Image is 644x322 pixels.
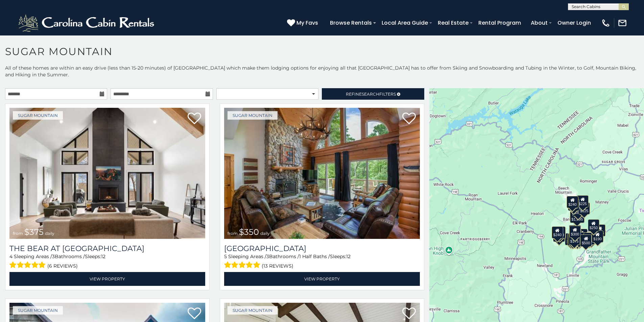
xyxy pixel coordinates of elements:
a: Grouse Moor Lodge from $350 daily [224,108,420,239]
a: Add to favorites [188,112,201,126]
h3: The Bear At Sugar Mountain [9,244,205,253]
a: View Property [224,272,420,286]
a: View Property [9,272,205,286]
div: $240 [567,196,578,208]
div: $1,095 [570,211,585,223]
span: 3 [52,253,55,259]
div: Sleeping Areas / Bathrooms / Sleeps: [9,253,205,270]
a: Real Estate [434,17,472,29]
span: $350 [239,227,259,237]
span: 5 [224,253,227,259]
span: 4 [9,253,13,259]
span: (13 reviews) [262,262,293,270]
a: Rental Program [475,17,524,29]
a: My Favs [287,19,320,27]
a: Add to favorites [188,307,201,321]
a: Add to favorites [402,307,416,321]
a: RefineSearchFilters [322,88,424,100]
a: [GEOGRAPHIC_DATA] [224,244,420,253]
span: My Favs [296,19,318,27]
div: $190 [592,230,603,243]
img: phone-regular-white.png [601,18,611,28]
a: Local Area Guide [378,17,431,29]
a: Sugar Mountain [13,111,63,120]
span: 12 [101,253,105,259]
span: 12 [346,253,351,259]
div: $225 [577,195,589,207]
a: About [527,17,551,29]
a: Add to favorites [402,112,416,126]
a: Sugar Mountain [13,306,63,315]
span: from [228,231,238,236]
div: $155 [568,233,579,246]
span: 3 [266,253,269,259]
span: daily [45,231,54,236]
div: $175 [569,233,580,245]
div: $195 [583,232,595,245]
span: Refine Filters [346,92,396,97]
div: $250 [588,219,599,231]
img: White-1-2.png [17,13,157,33]
div: $500 [580,234,592,247]
div: $200 [576,229,588,241]
img: Grouse Moor Lodge [224,108,420,239]
h3: Grouse Moor Lodge [224,244,420,253]
div: $155 [594,224,605,237]
div: $190 [569,225,580,237]
span: 1 Half Baths / [299,253,330,259]
span: Search [362,92,379,97]
span: from [13,231,23,236]
a: Browse Rentals [327,17,375,29]
div: $125 [578,202,590,215]
span: (6 reviews) [47,262,78,270]
img: mail-regular-white.png [618,18,627,28]
a: Owner Login [554,17,594,29]
a: Sugar Mountain [228,111,278,120]
img: The Bear At Sugar Mountain [9,108,205,239]
a: The Bear At Sugar Mountain from $375 daily [9,108,205,239]
div: $300 [569,226,581,238]
a: The Bear At [GEOGRAPHIC_DATA] [9,244,205,253]
a: Sugar Mountain [228,306,278,315]
div: $240 [552,226,563,239]
span: daily [260,231,270,236]
span: $375 [24,227,44,237]
div: Sleeping Areas / Bathrooms / Sleeps: [224,253,420,270]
